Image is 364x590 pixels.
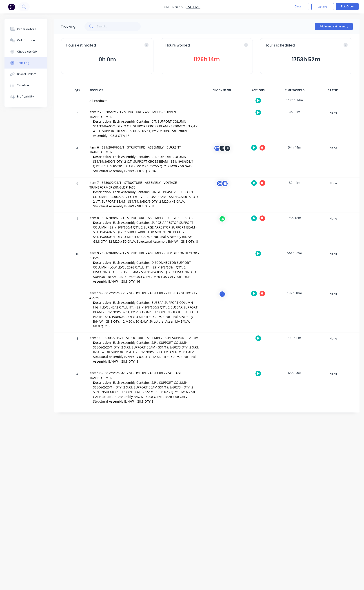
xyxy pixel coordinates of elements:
div: All Products [89,98,200,103]
div: None [317,336,349,342]
span: Each Assembly Contains: C.T. SUPPORT COLUMN - SS1/19/8/600/6 QTY: 2 C.T. SUPPORT CROSS BEAM - SS1... [93,155,193,173]
div: PRODUCT [87,86,202,95]
div: 32h 4m [278,177,311,188]
button: None [317,335,350,342]
button: Timeline [4,80,47,91]
div: SL [219,291,226,297]
button: 1126h 14m [165,55,248,64]
span: Hours estimated [66,43,96,48]
div: 8 [71,333,84,368]
div: EC [214,145,220,152]
span: Description [93,220,111,225]
div: Order details [17,27,36,31]
div: 2 [71,108,84,142]
button: None [317,145,350,151]
button: Linked Orders [4,69,47,80]
div: Item 10 - SS1/20/8/606/1 - STRUCTURE - ASSEMBLY - BUSBAR SUPPORT - 4.27m [89,291,200,300]
div: None [317,110,349,116]
div: Profitability [17,95,34,99]
span: Description [93,119,111,124]
span: Description [93,300,111,305]
span: Description [93,260,111,265]
div: 16 [71,249,84,288]
div: NB [222,180,228,187]
span: Each Assembly Contains: S.P.I. SUPPORT COLUMN - SS306/2/20/1 - QTY: 2 S.P.I. SUPPORT BEAM SS1/19/... [93,380,195,404]
div: 75h 18m [278,213,311,223]
div: 1126h 14m [278,95,311,105]
div: 65h 54m [278,368,311,378]
span: Each Assembly Contains: DISCONNECTOR SUPPORT COLUMN - LOW LEVEL 2096 O/ALL HT. - SS1/19/8/608/1 Q... [93,260,200,284]
button: None [317,251,350,257]
button: Edit Order [336,3,359,10]
div: DH [216,180,223,187]
button: None [317,371,350,377]
span: Description [93,154,111,159]
div: Item 7 - SS306/2/21/1 - STRUCTURE - ASSEMBLY - VOLTAGE TRANSFORMER (SINGLE PHASE) [89,180,200,190]
div: Item 8 - SS1/20/8/605/1 - STRUCTURE - ASSEMBLY - SURGE ARRESTOR [89,215,200,220]
button: Profitability [4,91,47,102]
div: Item 6 - SS1/20/8/603/1 - STRUCTURE - ASSEMBLY - CURRENT TRANSFORMER [89,145,200,154]
button: Checklists 0/0 [4,46,47,57]
button: Options [311,3,334,10]
div: None [317,251,349,257]
a: FSC Civil [186,5,200,9]
div: 4 [71,213,84,248]
div: 54h 44m [278,142,311,152]
div: None [317,216,349,222]
div: 142h 18m [278,288,311,298]
div: QTY [71,86,84,95]
span: Description [93,380,111,385]
input: Search... [97,22,141,31]
button: 0h 0m [66,55,149,64]
div: 6 [71,289,84,333]
div: Checklists 0/0 [17,50,37,54]
span: Each Assembly Contains: SURGE ARRESTOR SUPPORT COLUMN - SS1/19/8/600/4 QTY: 2 SURGE ARRESTOR SUPP... [93,220,198,244]
div: 561h 52m [278,248,311,258]
div: Linked Orders [17,72,36,76]
div: SK [219,215,226,222]
button: 1753h 52m [265,55,348,64]
span: Description [93,190,111,194]
span: Description [93,340,111,345]
button: None [317,110,350,116]
div: 4 [71,369,84,408]
button: Tracking [4,57,47,69]
span: Each Assembly Contains: C.T. SUPPORT COLUMN - SS1/19/8/600/6 QTY: 2 C.T. SUPPORT CROSS BEAM - SS3... [93,119,198,138]
span: Each Assembly Contains: S.P.I. SUPPORT COLUMN - SS306/2/20/1 QTY: 2 S.P.I. SUPPORT BEAM - SS1/19/... [93,340,199,364]
div: Item 2 - SS306/2/17/1 - STRUCTURE - ASSEMBLY - CURRENT TRANSFORMER [89,110,200,119]
div: 4 [71,143,84,177]
button: Close [287,3,309,10]
span: Hours worked [165,43,190,48]
div: Item 9 - SS1/20/8/607/1 - STRUCTURE - ASSEMBLY - PLP DISCONNECTOR - 2.35m [89,251,200,260]
div: ACTIONS [241,86,275,95]
div: Timeline [17,83,29,87]
button: None [317,180,350,186]
div: Tracking [17,61,29,65]
div: 6 [71,178,84,213]
span: Each Assembly Contains: BUSBAR SUPPORT COLUMN - HIGH LEVEL 4242 O/ALL HT. - SS1/19/8/600/5 QTY: 2... [93,300,198,328]
button: Order details [4,24,47,35]
button: None [317,215,350,222]
div: CLOCKED ON [205,86,239,95]
button: Collaborate [4,35,47,46]
button: Add manual time entry [315,23,353,30]
div: 119h 6m [278,333,311,343]
div: Collaborate [17,38,35,42]
div: 4h 39m [278,107,311,117]
span: Order #6159 - [164,5,186,9]
div: LH [219,145,226,152]
div: Item 11 - SS306/2/19/1 - STRUCTURE - ASSEMBLY - S.P.I SUPPORT - 2.57m [89,335,200,340]
div: LH [224,145,231,152]
img: Factory [8,3,15,10]
div: None [317,145,349,151]
div: TIME WORKED [278,86,311,95]
div: Item 12 - SS1/20/8/604/1 - STRUCTURE - ASSEMBLY - VOLTAGE TRANSFORMER [89,371,200,380]
button: None [317,291,350,297]
span: Hours scheduled [265,43,295,48]
div: STATUS [314,86,352,95]
div: Tracking [61,24,75,29]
